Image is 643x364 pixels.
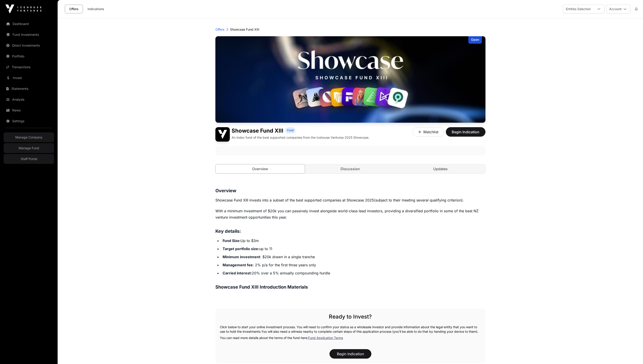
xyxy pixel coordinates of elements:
[396,164,485,173] a: Updates
[413,127,444,137] button: Watchlist
[216,164,485,173] nav: Tabs
[215,164,305,174] a: Overview
[261,330,478,333] span: You will also need a witness nearby to complete certain steps of this application process (you'll...
[4,41,54,50] a: Direct Investments
[65,5,83,13] a: Offers
[606,5,630,14] button: Account
[4,19,54,29] a: Dashboard
[306,164,395,173] a: Discussion
[223,246,259,251] strong: Target portfolio size:
[215,197,485,203] p: (subject to their meeting several qualifying criterion).
[223,263,253,267] strong: Management fee
[221,237,485,244] li: Up to $3m
[215,208,485,220] p: With a minimum investment of $20k you can passively invest alongside world-class lead investors, ...
[308,336,343,340] a: Fund Application Terms
[4,62,54,72] a: Transactions
[4,30,54,40] a: Fund Investments
[215,27,224,32] a: Offers
[223,271,252,275] strong: Carried interest:
[4,132,54,142] a: Manage Company
[220,313,481,320] h2: Ready to Invest?
[221,262,485,268] li: : 2% p/a for the first three years only
[4,95,54,104] a: Analysis
[221,254,485,260] li: : $20k drawn in a single tranche
[4,105,54,115] a: News
[287,129,293,132] span: Fund
[215,228,485,235] h3: Key details:
[4,51,54,61] a: Portfolio
[563,5,593,13] div: Entities Selection
[230,27,259,32] p: Showcase Fund XIII
[446,127,485,137] button: Begin Indication
[4,143,54,153] a: Manage Fund
[221,270,485,276] li: 20% over a 5% annually compounding hurdle
[215,127,230,142] img: Showcase Fund XIII
[215,198,374,202] span: Showcase Fund XIII invests into a subset of the best supported companies at Showcase 2025
[329,349,371,359] button: Begin Indication
[446,132,485,136] a: Begin Indication
[4,84,54,94] a: Statements
[223,238,241,243] strong: Fund Size:
[468,36,482,44] div: Open
[215,187,485,194] h3: Overview
[4,73,54,83] a: Invest
[232,135,369,140] p: An index fund of the best supported companies from the Icehouse Ventures 2025 Showcase.
[451,129,480,135] span: Begin Indication
[4,154,54,164] a: Staff Portal
[4,116,54,126] a: Settings
[5,5,41,14] img: Icehouse Ventures Logo
[215,36,485,123] img: Showcase Fund XIII
[215,283,485,291] h3: Showcase Fund XIII Introduction Materials
[223,255,260,259] strong: Minimum investment
[220,325,481,334] p: Click below to start your online investment process. You will need to confirm your status as a wh...
[221,246,485,252] li: up to 11
[85,5,107,13] a: Indications
[220,336,481,340] p: You can read more details about the terms of the fund here:
[232,127,283,134] h1: Showcase Fund XIII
